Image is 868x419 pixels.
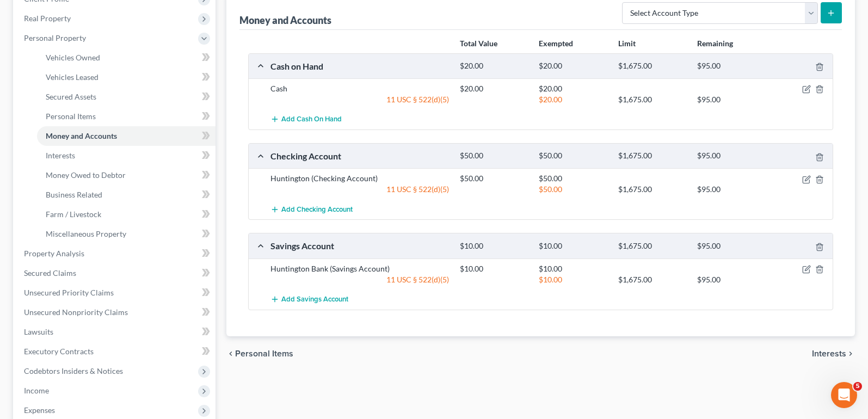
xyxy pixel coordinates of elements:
[846,349,855,358] i: chevron_right
[692,274,771,285] div: $95.00
[239,14,331,27] div: Money and Accounts
[831,382,857,408] iframe: Intercom live chat
[37,87,216,107] a: Secured Assets
[15,244,216,263] a: Property Analysis
[24,366,123,375] span: Codebtors Insiders & Notices
[281,115,342,124] span: Add Cash on Hand
[24,405,55,415] span: Expenses
[812,349,855,358] button: Interests chevron_right
[618,39,636,48] strong: Limit
[37,146,216,165] a: Interests
[46,92,96,101] span: Secured Assets
[46,131,117,140] span: Money and Accounts
[533,263,612,274] div: $10.00
[226,349,235,358] i: chevron_left
[265,173,454,184] div: Huntington (Checking Account)
[265,274,454,285] div: 11 USC § 522(d)(5)
[270,109,342,130] button: Add Cash on Hand
[46,72,99,82] span: Vehicles Leased
[454,173,533,184] div: $50.00
[692,151,771,161] div: $95.00
[533,241,612,251] div: $10.00
[15,263,216,283] a: Secured Claims
[692,241,771,251] div: $95.00
[46,151,75,160] span: Interests
[613,274,692,285] div: $1,675.00
[281,295,348,304] span: Add Savings Account
[15,322,216,342] a: Lawsuits
[24,327,53,336] span: Lawsuits
[37,205,216,224] a: Farm / Livestock
[533,274,612,285] div: $10.00
[37,48,216,67] a: Vehicles Owned
[37,185,216,205] a: Business Related
[24,33,86,42] span: Personal Property
[15,283,216,303] a: Unsecured Priority Claims
[539,39,573,48] strong: Exempted
[613,94,692,105] div: $1,675.00
[24,307,128,317] span: Unsecured Nonpriority Claims
[692,61,771,71] div: $95.00
[533,94,612,105] div: $20.00
[265,83,454,94] div: Cash
[37,126,216,146] a: Money and Accounts
[46,190,102,199] span: Business Related
[853,382,862,391] span: 5
[24,288,114,297] span: Unsecured Priority Claims
[613,151,692,161] div: $1,675.00
[265,184,454,195] div: 11 USC § 522(d)(5)
[37,107,216,126] a: Personal Items
[460,39,497,48] strong: Total Value
[533,61,612,71] div: $20.00
[692,184,771,195] div: $95.00
[24,14,71,23] span: Real Property
[46,229,126,238] span: Miscellaneous Property
[613,61,692,71] div: $1,675.00
[46,209,101,219] span: Farm / Livestock
[281,205,353,214] span: Add Checking Account
[24,347,94,356] span: Executory Contracts
[454,61,533,71] div: $20.00
[46,53,100,62] span: Vehicles Owned
[37,67,216,87] a: Vehicles Leased
[265,94,454,105] div: 11 USC § 522(d)(5)
[46,112,96,121] span: Personal Items
[15,303,216,322] a: Unsecured Nonpriority Claims
[454,263,533,274] div: $10.00
[533,151,612,161] div: $50.00
[265,263,454,274] div: Huntington Bank (Savings Account)
[270,199,353,219] button: Add Checking Account
[37,165,216,185] a: Money Owed to Debtor
[613,184,692,195] div: $1,675.00
[454,241,533,251] div: $10.00
[265,150,454,162] div: Checking Account
[24,249,84,258] span: Property Analysis
[613,241,692,251] div: $1,675.00
[226,349,293,358] button: chevron_left Personal Items
[24,268,76,278] span: Secured Claims
[533,184,612,195] div: $50.00
[24,386,49,395] span: Income
[265,240,454,251] div: Savings Account
[454,151,533,161] div: $50.00
[265,60,454,72] div: Cash on Hand
[697,39,733,48] strong: Remaining
[270,289,348,310] button: Add Savings Account
[812,349,846,358] span: Interests
[46,170,126,180] span: Money Owed to Debtor
[235,349,293,358] span: Personal Items
[692,94,771,105] div: $95.00
[533,83,612,94] div: $20.00
[454,83,533,94] div: $20.00
[37,224,216,244] a: Miscellaneous Property
[533,173,612,184] div: $50.00
[15,342,216,361] a: Executory Contracts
